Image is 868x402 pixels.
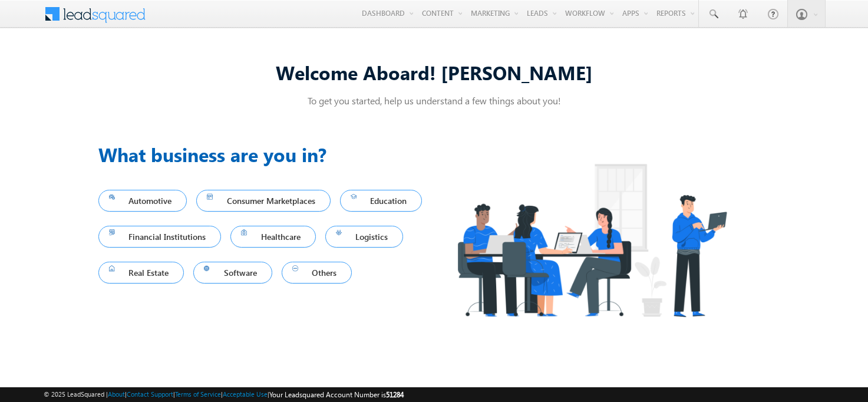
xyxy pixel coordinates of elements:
[108,390,125,398] a: About
[98,94,770,107] p: To get you started, help us understand a few things about you!
[204,265,262,281] span: Software
[434,140,749,340] img: Industry.png
[336,229,393,245] span: Logistics
[207,193,320,209] span: Consumer Marketplaces
[269,390,404,399] span: Your Leadsquared Account Number is
[109,265,174,281] span: Real Estate
[98,60,770,85] div: Welcome Aboard! [PERSON_NAME]
[175,390,221,398] a: Terms of Service
[44,389,404,400] span: © 2025 LeadSquared | | | | |
[109,229,211,245] span: Financial Institutions
[292,265,342,281] span: Others
[98,140,434,169] h3: What business are you in?
[241,229,305,245] span: Healthcare
[386,390,404,399] span: 51284
[109,193,177,209] span: Automotive
[127,390,173,398] a: Contact Support
[223,390,268,398] a: Acceptable Use
[351,193,412,209] span: Education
